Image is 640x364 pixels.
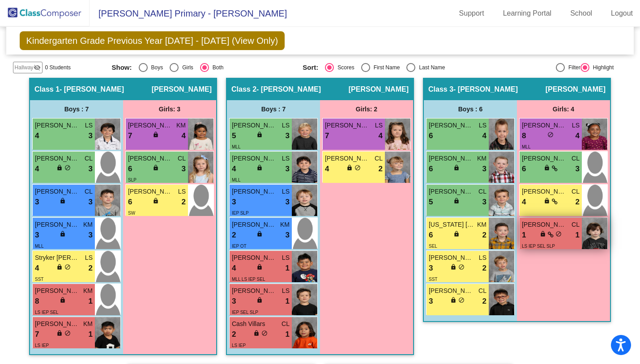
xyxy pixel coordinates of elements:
[232,144,240,149] span: MLL
[429,253,474,262] span: [PERSON_NAME]
[325,121,370,130] span: [PERSON_NAME]
[56,330,63,336] span: lock
[34,85,60,94] span: Class 1
[35,229,39,241] span: 3
[522,121,567,130] span: [PERSON_NAME]
[452,6,491,21] a: Support
[286,130,290,142] span: 3
[232,229,236,241] span: 2
[232,187,277,196] span: [PERSON_NAME]
[478,187,486,196] span: CL
[354,165,361,171] span: do_not_disturb_alt
[429,130,433,142] span: 6
[576,196,580,208] span: 2
[256,165,263,171] span: lock
[286,329,290,340] span: 1
[64,264,71,270] span: do_not_disturb_alt
[458,297,465,303] span: do_not_disturb_alt
[572,121,580,130] span: LS
[152,85,212,94] span: [PERSON_NAME]
[429,296,433,307] span: 3
[429,229,433,241] span: 6
[128,211,135,216] span: SW
[429,277,437,282] span: SST
[232,163,236,175] span: 4
[232,253,277,262] span: [PERSON_NAME]
[35,130,39,142] span: 4
[85,121,93,130] span: LS
[232,296,236,307] span: 3
[35,196,39,208] span: 3
[522,229,526,241] span: 1
[35,277,43,282] span: SST
[429,196,433,208] span: 5
[379,163,383,175] span: 2
[429,286,474,296] span: [PERSON_NAME]
[112,63,132,72] span: Show:
[477,220,486,229] span: KM
[35,220,80,229] span: [PERSON_NAME]
[482,262,486,274] span: 2
[35,154,80,163] span: [PERSON_NAME]
[232,130,236,142] span: 5
[478,286,486,296] span: CL
[60,198,66,204] span: lock
[325,154,370,163] span: [PERSON_NAME]
[35,296,39,307] span: 8
[231,85,256,94] span: Class 2
[522,196,526,208] span: 4
[232,329,236,340] span: 2
[320,100,413,118] div: Girls: 2
[256,131,263,138] span: lock
[64,165,71,171] span: do_not_disturb_alt
[153,131,159,138] span: lock
[428,85,453,94] span: Class 3
[232,244,247,249] span: IEP OT
[85,187,93,196] span: CL
[429,187,474,196] span: [PERSON_NAME] [PERSON_NAME]
[375,154,383,163] span: CL
[30,100,123,118] div: Boys : 7
[232,121,277,130] span: [PERSON_NAME]
[178,154,186,163] span: CL
[128,121,173,130] span: [PERSON_NAME]
[128,178,137,182] span: SLP
[576,130,580,142] span: 4
[540,231,546,237] span: lock
[547,131,554,138] span: do_not_disturb_alt
[572,220,580,229] span: CL
[482,163,486,175] span: 3
[232,154,277,163] span: [PERSON_NAME]
[232,319,277,329] span: Cash Villars
[261,330,268,336] span: do_not_disturb_alt
[522,154,567,163] span: [PERSON_NAME]
[555,231,562,237] span: do_not_disturb_alt
[256,297,263,303] span: lock
[232,262,236,274] span: 4
[334,63,354,72] div: Scores
[176,121,186,130] span: KM
[286,296,290,307] span: 1
[286,163,290,175] span: 3
[232,343,246,348] span: LS IEP
[429,220,474,229] span: [US_STATE] [PERSON_NAME]
[522,163,526,175] span: 6
[429,244,437,249] span: SEL
[232,310,258,315] span: IEP SEL SLP
[256,264,263,270] span: lock
[282,121,290,130] span: LS
[280,220,290,229] span: KM
[232,211,249,216] span: IEP SLP
[56,264,63,270] span: lock
[572,187,580,196] span: CL
[544,198,550,204] span: lock
[253,330,260,336] span: lock
[128,163,132,175] span: 6
[153,198,159,204] span: lock
[282,253,290,262] span: LS
[45,63,71,72] span: 0 Students
[286,229,290,241] span: 3
[565,63,580,72] div: Filter
[282,319,290,329] span: CL
[453,231,460,237] span: lock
